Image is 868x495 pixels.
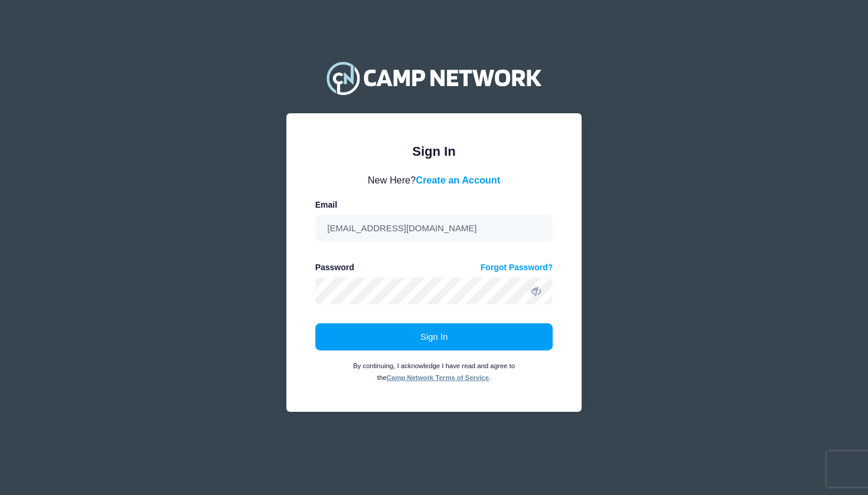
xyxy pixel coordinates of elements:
[416,175,500,185] a: Create an Account
[321,54,547,101] img: Camp Network
[315,173,553,187] div: New Here?
[315,323,553,350] button: Sign In
[353,362,515,381] small: By continuing, I acknowledge I have read and agree to the .
[481,261,553,274] a: Forgot Password?
[315,261,354,274] label: Password
[387,374,489,381] a: Camp Network Terms of Service
[315,199,337,211] label: Email
[315,142,553,161] div: Sign In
